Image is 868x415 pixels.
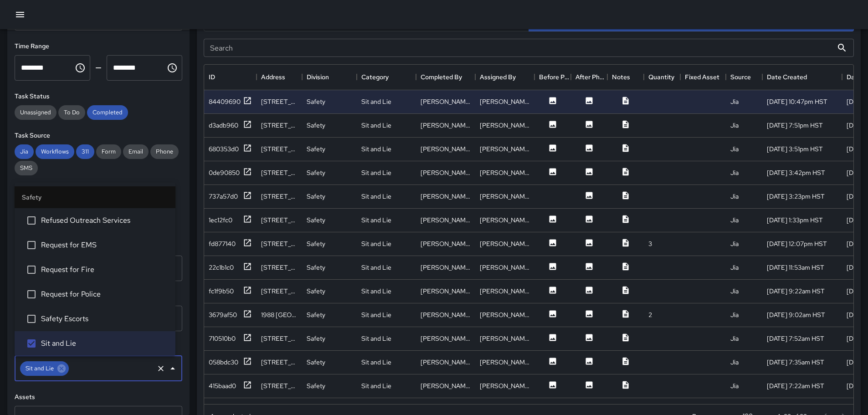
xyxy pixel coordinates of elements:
div: Jia [730,215,739,225]
div: Address [261,64,285,90]
div: 9/7/2025, 7:22am HST [767,381,824,390]
span: Sit and Lie [41,338,168,349]
span: Unassigned [15,108,56,116]
span: 311 [76,148,94,155]
div: 9/7/2025, 9:02am HST [767,310,825,319]
div: Date Created [762,64,842,90]
div: Brian Hung [421,215,471,225]
div: Jia [730,239,739,248]
div: Fixed Asset [680,64,726,90]
button: 22c1b1c0 [209,262,252,273]
div: Sit and Lie [361,358,391,367]
div: Category [361,64,389,90]
div: Jia [730,121,739,130]
span: Email [123,148,149,155]
span: Request for EMS [41,240,168,251]
div: ID [204,64,257,90]
div: Safety [307,263,325,272]
div: Phone [150,144,179,159]
div: Jia [730,263,739,272]
div: 9/7/2025, 1:33pm HST [767,215,823,225]
div: Brian Hung [421,263,471,272]
div: Sit and Lie [361,310,391,319]
div: Division [307,64,329,90]
div: Sit and Lie [361,168,391,177]
div: Source [730,64,751,90]
div: Sit and Lie [361,381,391,390]
span: SMS [15,164,38,172]
button: 415baad0 [209,380,252,392]
div: Jia [15,144,34,159]
div: Brian Hung [480,310,530,319]
div: Nathan Han [421,168,471,177]
button: 84409690 [209,96,252,108]
div: 9/7/2025, 3:23pm HST [767,192,825,201]
div: Notes [607,64,644,90]
div: 2522 Kalākaua Avenue [261,215,298,225]
div: Email [123,144,149,159]
div: Sit and Lie [361,97,391,106]
span: Jia [15,148,34,155]
div: Completed By [421,64,462,90]
div: Unassigned [15,105,56,120]
div: Completed [87,105,128,120]
div: Sit and Lie [361,287,391,296]
div: 407 Seaside Avenue [261,263,298,272]
button: fd877140 [209,238,252,250]
div: ID [209,64,215,90]
div: Safety [307,287,325,296]
div: 2448 Prince Edward Street [261,358,298,367]
div: Category [357,64,416,90]
div: Safety [307,215,325,225]
div: Nathan Han [480,168,530,177]
div: Form [96,144,121,159]
span: Request for Police [41,289,168,300]
h6: Task Source [15,131,182,141]
div: 2 [648,310,652,319]
div: Division [302,64,357,90]
div: Safety [307,192,325,201]
div: Date Created [767,64,807,90]
div: 310 Lewers Street [261,168,298,177]
div: 2054 Kalākaua Avenue [261,239,298,248]
div: 9/7/2025, 3:51pm HST [767,144,823,154]
div: 1922 Kalakaua Avenue [261,287,298,296]
div: Brian Hung [480,334,530,343]
div: 9/7/2025, 7:35am HST [767,358,824,367]
span: Phone [150,148,179,155]
div: Quantity [644,64,680,90]
div: After Photo [571,64,607,90]
div: 9/7/2025, 11:53am HST [767,263,824,272]
div: Brian Hung [480,239,530,248]
span: Sit and Lie [20,363,59,374]
div: d3adb960 [209,121,238,130]
div: 9/7/2025, 12:07pm HST [767,239,827,248]
button: fc1f9b50 [209,286,252,297]
button: d3adb960 [209,120,252,131]
div: Brian Hung [421,358,471,367]
div: Nathan Han [480,97,530,106]
li: Safety [15,186,175,208]
div: 1988 Kalakaua Avenue [261,310,298,319]
div: 1922 Kalakaua Avenue [261,192,298,201]
div: Brian Hung [480,215,530,225]
div: 680353d0 [209,144,239,154]
div: Sit and Lie [361,144,391,154]
div: Jia [730,334,739,343]
div: Safety [307,310,325,319]
div: Brian Hung [480,263,530,272]
div: Nathan Han [421,192,471,201]
div: 9/7/2025, 7:52am HST [767,334,824,343]
div: Safety [307,97,325,106]
div: Sit and Lie [361,192,391,201]
div: Safety [307,358,325,367]
div: 2426 Prince Edward Street [261,381,298,390]
h6: Time Range [15,41,182,51]
div: Jia [730,168,739,177]
div: Jia [730,381,739,390]
span: Request for Fire [41,264,168,275]
h6: Assets [15,392,182,402]
div: Safety [307,144,325,154]
div: Before Photo [539,64,571,90]
div: Sit and Lie [361,121,391,130]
